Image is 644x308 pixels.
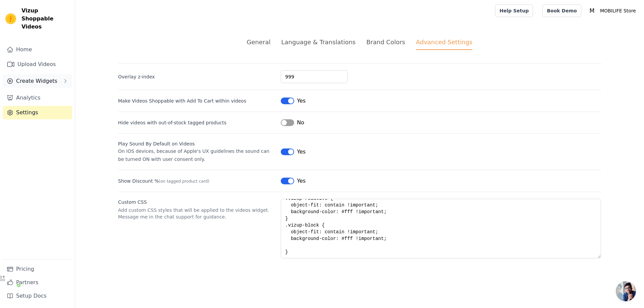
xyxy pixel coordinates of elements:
div: Advanced Settings [416,38,472,50]
span: No [297,119,304,127]
label: Show Discount % [118,178,275,184]
span: Vizup Shoppable Videos [21,7,69,31]
p: MOBILIFE Store [597,5,639,17]
button: Yes [281,97,306,105]
button: No [281,119,304,127]
button: M MOBILIFE Store [587,5,639,17]
text: M [589,7,594,14]
img: Vizup [5,13,16,24]
label: Hide videos with out-of-stock tagged products [118,119,275,126]
span: Yes [297,177,306,185]
span: Yes [297,97,306,105]
a: Home [3,43,72,56]
button: Yes [281,148,306,156]
span: On iOS devices, because of Apple's UX guidelines the sound can be turned ON with user consent only. [118,148,269,162]
a: Partners [3,276,72,289]
label: Overlay z-index [118,73,275,80]
a: Help Setup [495,4,533,17]
button: Create Widgets [3,74,72,88]
div: Language & Translations [281,38,356,47]
label: Custom CSS [118,199,275,205]
span: Create Widgets [16,77,57,85]
a: Pricing [3,262,72,276]
a: Analytics [3,91,72,105]
p: Add custom CSS styles that will be applied to the videos widget. Message me in the chat support f... [118,207,275,220]
a: Book Demo [542,4,581,17]
span: Yes [297,148,306,156]
div: General [247,38,271,47]
a: Setup Docs [3,289,72,303]
span: (on tagged product card) [159,179,209,184]
button: Yes [281,177,306,185]
a: Settings [3,106,72,119]
a: 开放式聊天 [616,281,636,301]
div: Brand Colors [366,38,405,47]
label: Make Videos Shoppable with Add To Cart within videos [118,98,246,104]
a: Upload Videos [3,58,72,71]
div: Play Sound By Default on Videos [118,140,275,147]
